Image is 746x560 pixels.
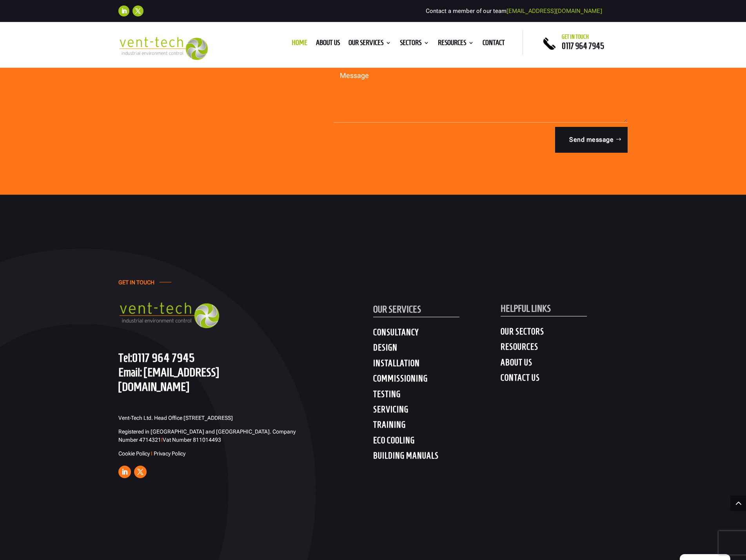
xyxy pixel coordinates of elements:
[118,466,131,478] a: Follow on LinkedIn
[133,5,143,16] a: Follow on X
[501,303,551,314] span: HELPFUL LINKS
[501,372,628,387] h4: CONTACT US
[373,419,501,434] h4: TRAINING
[348,40,391,49] a: Our Services
[400,40,429,49] a: Sectors
[118,450,150,457] a: Cookie Policy
[373,373,501,387] h4: COMMISSIONING
[373,342,501,356] h4: DESIGN
[501,341,628,356] h4: RESOURCES
[154,450,185,457] a: Privacy Policy
[373,389,501,403] h4: TESTING
[373,404,501,418] h4: SERVICING
[426,7,602,14] span: Contact a member of our team
[373,435,501,449] h4: ECO COOLING
[292,40,307,49] a: Home
[118,351,195,364] a: Tel:0117 964 7945
[161,437,163,443] span: I
[118,5,129,16] a: Follow on LinkedIn
[118,37,208,60] img: 2023-09-27T08_35_16.549ZVENT-TECH---Clear-background
[506,7,602,14] a: [EMAIL_ADDRESS][DOMAIN_NAME]
[316,40,340,49] a: About us
[118,279,154,290] h4: GET IN TOUCH
[118,365,219,393] a: [EMAIL_ADDRESS][DOMAIN_NAME]
[555,127,628,153] button: Send message
[373,358,501,372] h4: INSTALLATION
[562,34,589,40] span: Get in touch
[438,40,474,49] a: Resources
[134,466,147,478] a: Follow on X
[501,326,628,340] h4: OUR SECTORS
[373,304,421,314] span: OUR SERVICES
[501,357,628,371] h4: ABOUT US
[373,450,501,464] h4: BUILDING MANUALS
[118,415,233,421] span: Vent-Tech Ltd. Head Office [STREET_ADDRESS]
[118,365,142,379] span: Email:
[562,41,604,51] a: 0117 964 7945
[151,450,152,457] span: I
[483,40,505,49] a: Contact
[118,428,296,443] span: Registered in [GEOGRAPHIC_DATA] and [GEOGRAPHIC_DATA]. Company Number 4714321 Vat Number 811014493
[373,327,501,341] h4: CONSULTANCY
[118,351,132,364] span: Tel:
